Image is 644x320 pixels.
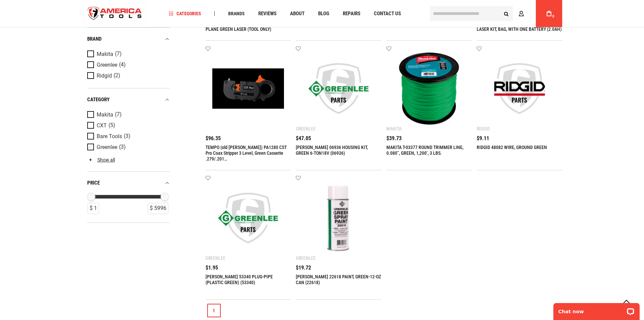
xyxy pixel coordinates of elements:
span: CXT [97,122,107,128]
div: $ 1 [88,202,99,214]
button: Search [500,7,513,20]
a: Contact Us [371,9,404,18]
div: price [87,178,170,187]
span: Blog [318,11,329,16]
a: Bare Tools (3) [87,132,168,140]
a: Repairs [340,9,363,18]
div: Greenlee [296,126,316,131]
span: (3) [119,144,126,150]
img: Greenlee 06936 HOUSING KIT, GREEN 6-TON18V (06936) [303,52,375,125]
span: Bare Tools [97,133,122,139]
a: Reviews [255,9,280,18]
div: Makita [386,126,402,131]
span: (2) [114,73,120,79]
span: Brands [228,11,245,16]
span: $47.05 [296,136,311,141]
a: 1 [207,304,221,317]
img: MAKITA T-03377 ROUND TRIMMER LINE, 0.080”, GREEN, 1,200’, 3 LBS. [393,52,465,125]
iframe: LiveChat chat widget [549,299,644,320]
a: RIDGID 48082 WIRE, GROUND GREEN [477,145,547,150]
a: CXT (5) [87,122,168,129]
span: Greenlee [97,62,117,68]
span: $39.73 [386,136,402,141]
div: category [87,95,170,104]
a: Makita (7) [87,50,168,58]
span: Ridgid [97,72,112,79]
span: (7) [115,51,122,57]
span: Categories [169,11,201,16]
a: [PERSON_NAME] 53340 PLUG-PIPE (PLASTIC GREEN) (53340) [206,274,273,285]
div: Product Filters [87,27,170,222]
a: Ridgid (2) [87,72,168,79]
a: [PERSON_NAME] 06936 HOUSING KIT, GREEN 6-TON18V (06936) [296,145,368,156]
span: $9.11 [477,136,489,141]
span: Greenlee [97,144,117,150]
span: $1.95 [206,265,218,271]
a: Greenlee (4) [87,61,168,68]
a: Categories [166,9,204,18]
span: $19.72 [296,265,311,271]
img: Greenlee 22618 PAINT, GREEN-12-OZ CAN (22618) [303,182,375,254]
a: Blog [315,9,332,18]
span: $96.35 [206,136,221,141]
a: TEMPO (old [PERSON_NAME]) PA1280 CST Pro Coax Stripper 3 Level, Green Cassette .279/.201… [206,145,287,162]
a: Greenlee (3) [87,143,168,151]
span: Makita [97,51,113,57]
a: store logo [82,1,148,26]
span: (5) [109,123,115,128]
a: Brands [225,9,248,18]
span: About [290,11,305,16]
div: Greenlee [206,255,225,261]
span: 0 [552,15,554,18]
div: Ridgid [477,126,490,131]
span: Contact Us [374,11,401,16]
img: America Tools [82,1,148,26]
span: (4) [119,62,126,68]
div: Brand [87,34,170,43]
a: About [287,9,308,18]
a: Makita (7) [87,111,168,118]
img: TEMPO (old Greenlee) PA1280 CST Pro Coax Stripper 3 Level, Green Cassette .279/.201… [212,52,284,125]
span: Repairs [343,11,360,16]
span: Makita [97,111,113,118]
img: RIDGID 48082 WIRE, GROUND GREEN [483,52,555,125]
span: (7) [115,112,122,118]
span: (3) [124,133,130,139]
img: Greenlee 53340 PLUG-PIPE (PLASTIC GREEN) (53340) [212,182,284,254]
span: Reviews [258,11,277,16]
a: [PERSON_NAME] 22618 PAINT, GREEN-12-OZ CAN (22618) [296,274,381,285]
a: MAKITA T-03377 ROUND TRIMMER LINE, 0.080”, GREEN, 1,200’, 3 LBS. [386,145,463,156]
div: Greenlee [296,255,316,261]
a: Show all [87,157,115,162]
div: $ 5996 [148,202,168,214]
